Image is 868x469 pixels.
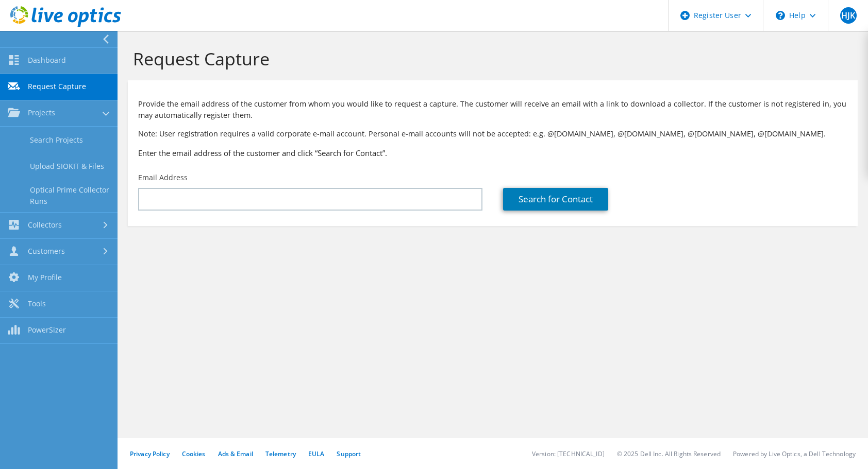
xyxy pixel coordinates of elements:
[138,172,188,183] label: Email Address
[265,449,296,458] a: Telemetry
[308,449,324,458] a: EULA
[776,11,785,20] svg: \n
[617,449,721,458] li: © 2025 Dell Inc. All Rights Reserved
[138,147,847,159] h3: Enter the email address of the customer and click “Search for Contact”.
[218,449,253,458] a: Ads & Email
[138,98,847,121] p: Provide the email address of the customer from whom you would like to request a capture. The cust...
[138,128,847,140] p: Note: User registration requires a valid corporate e-mail account. Personal e-mail accounts will ...
[532,449,605,458] li: Version: [TECHNICAL_ID]
[733,449,856,458] li: Powered by Live Optics, a Dell Technology
[130,449,170,458] a: Privacy Policy
[182,449,206,458] a: Cookies
[337,449,361,458] a: Support
[503,188,608,211] a: Search for Contact
[133,48,847,70] h1: Request Capture
[840,7,857,24] span: HJK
